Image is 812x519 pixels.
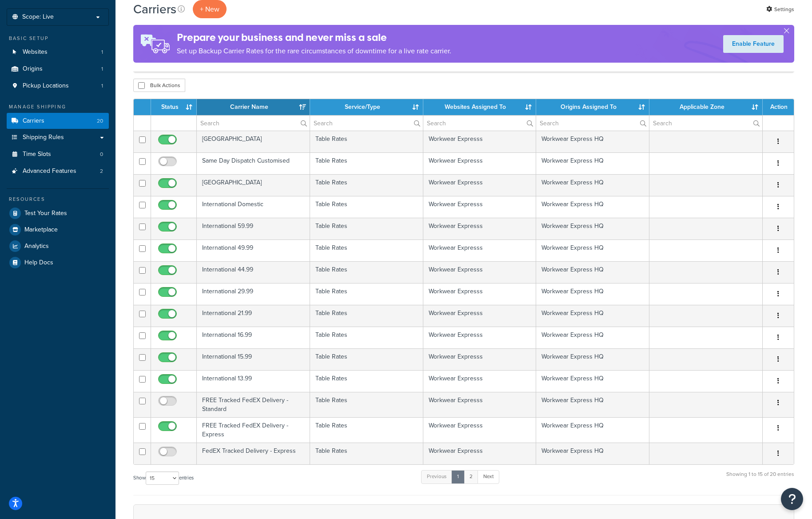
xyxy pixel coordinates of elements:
td: Workwear Expresss [423,196,537,218]
span: 1 [101,48,103,56]
span: Marketplace [24,226,58,234]
span: Shipping Rules [23,134,64,141]
td: Workwear Express HQ [536,218,649,240]
td: Table Rates [310,131,423,152]
h4: Prepare your business and never miss a sale [177,30,451,45]
span: Websites [23,48,48,56]
td: Table Rates [310,305,423,327]
td: International 15.99 [197,348,310,370]
span: 2 [100,168,103,175]
td: Workwear Express HQ [536,261,649,283]
input: Search [423,116,536,131]
td: FREE Tracked FedEX Delivery - Standard [197,392,310,417]
td: Workwear Expresss [423,392,537,417]
a: Shipping Rules [7,129,109,146]
li: Time Slots [7,146,109,163]
td: Table Rates [310,196,423,218]
td: Workwear Expresss [423,240,537,261]
td: Table Rates [310,443,423,464]
td: Workwear Express HQ [536,443,649,464]
a: Carriers 20 [7,113,109,129]
input: Search [310,116,423,131]
td: International 44.99 [197,261,310,283]
td: Workwear Express HQ [536,283,649,305]
div: Showing 1 to 15 of 20 entries [726,469,794,488]
td: Table Rates [310,240,423,261]
span: Carriers [23,117,44,125]
a: 1 [451,470,465,483]
span: 0 [100,151,103,158]
img: ad-rules-rateshop-fe6ec290ccb7230408bd80ed9643f0289d75e0ffd9eb532fc0e269fcd187b520.png [133,25,177,63]
td: Workwear Express HQ [536,417,649,443]
div: Manage Shipping [7,103,109,111]
input: Search [197,116,310,131]
div: Resources [7,196,109,203]
td: Workwear Express HQ [536,370,649,392]
th: Origins Assigned To: activate to sort column ascending [536,99,649,115]
a: Advanced Features 2 [7,163,109,180]
td: FREE Tracked FedEX Delivery - Express [197,417,310,443]
td: Workwear Expresss [423,174,537,196]
span: Origins [23,65,43,73]
span: 1 [101,65,103,73]
span: Scope: Live [22,13,54,21]
span: Test Your Rates [24,210,67,217]
span: Advanced Features [23,168,76,175]
a: Next [478,470,499,483]
a: Time Slots 0 [7,146,109,163]
td: Workwear Expresss [423,152,537,174]
td: Table Rates [310,261,423,283]
td: Table Rates [310,174,423,196]
td: Table Rates [310,348,423,370]
button: Open Resource Center [781,488,803,510]
td: International 13.99 [197,370,310,392]
td: Workwear Express HQ [536,392,649,417]
li: Websites [7,44,109,60]
a: Marketplace [7,222,109,238]
td: Workwear Express HQ [536,131,649,152]
a: 2 [464,470,478,483]
th: Status: activate to sort column ascending [151,99,197,115]
td: Workwear Express HQ [536,196,649,218]
td: Workwear Expresss [423,261,537,283]
td: Workwear Expresss [423,218,537,240]
td: Table Rates [310,370,423,392]
td: Workwear Express HQ [536,348,649,370]
span: 20 [97,117,103,125]
a: Analytics [7,238,109,254]
td: Same Day Dispatch Customised [197,152,310,174]
td: Workwear Expresss [423,327,537,348]
li: Carriers [7,113,109,129]
a: Enable Feature [723,35,784,53]
td: FedEX Tracked Delivery - Express [197,443,310,464]
td: Table Rates [310,392,423,417]
a: Previous [421,470,452,483]
a: Help Docs [7,255,109,271]
a: Origins 1 [7,61,109,77]
input: Search [649,116,762,131]
th: Websites Assigned To: activate to sort column ascending [423,99,537,115]
th: Applicable Zone: activate to sort column ascending [649,99,763,115]
td: Table Rates [310,283,423,305]
td: Workwear Expresss [423,443,537,464]
th: Carrier Name: activate to sort column ascending [197,99,310,115]
select: Showentries [146,471,179,485]
td: [GEOGRAPHIC_DATA] [197,131,310,152]
td: International 16.99 [197,327,310,348]
p: Set up Backup Carrier Rates for the rare circumstances of downtime for a live rate carrier. [177,45,451,57]
a: Pickup Locations 1 [7,78,109,94]
li: Advanced Features [7,163,109,180]
a: Test Your Rates [7,205,109,221]
td: Table Rates [310,327,423,348]
span: Analytics [24,243,49,250]
td: Workwear Express HQ [536,240,649,261]
div: Basic Setup [7,35,109,42]
th: Service/Type: activate to sort column ascending [310,99,423,115]
td: International Domestic [197,196,310,218]
button: Bulk Actions [133,79,185,92]
td: International 29.99 [197,283,310,305]
label: Show entries [133,471,194,485]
